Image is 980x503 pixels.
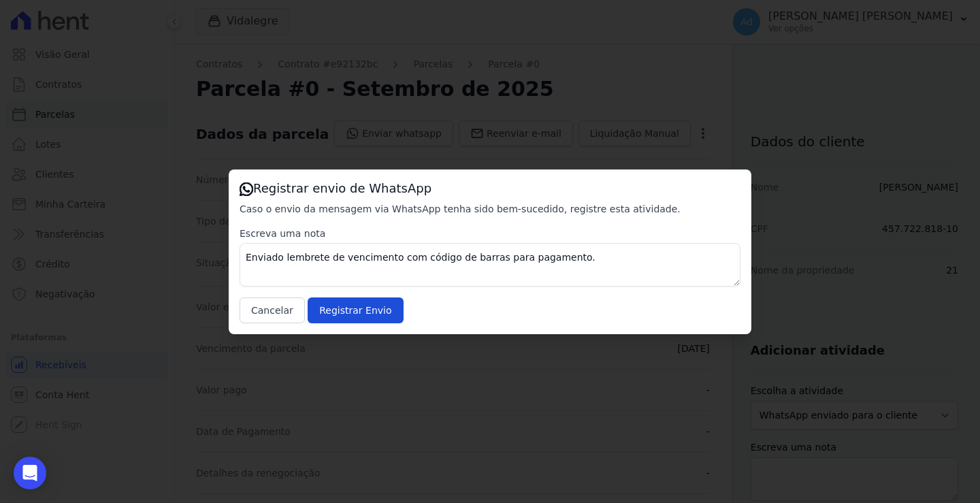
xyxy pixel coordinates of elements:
[308,297,403,323] input: Registrar Envio
[240,297,305,323] button: Cancelar
[240,227,740,240] label: Escreva uma nota
[14,457,46,489] div: Open Intercom Messenger
[240,202,740,216] p: Caso o envio da mensagem via WhatsApp tenha sido bem-sucedido, registre esta atividade.
[240,180,740,197] h3: Registrar envio de WhatsApp
[240,243,740,287] textarea: Enviado lembrete de vencimento com código de barras para pagamento.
